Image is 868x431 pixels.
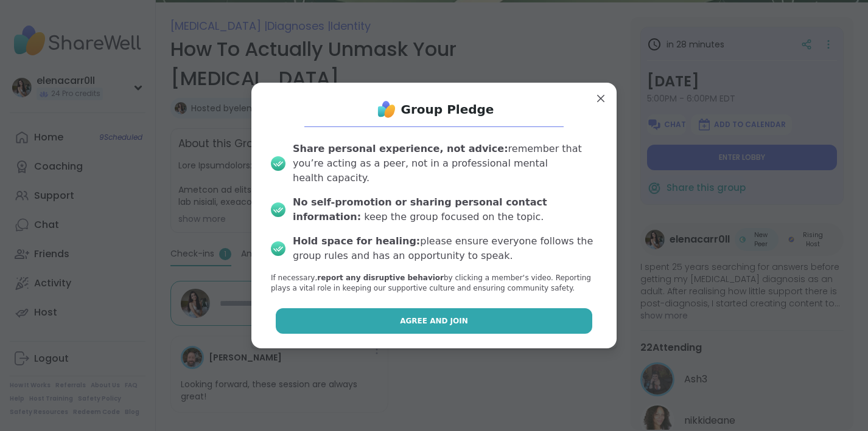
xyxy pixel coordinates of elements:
[293,234,597,263] div: please ensure everyone follows the group rules and has an opportunity to speak.
[293,235,420,247] b: Hold space for healing:
[293,142,597,185] div: remember that you’re acting as a peer, not in a professional mental health capacity.
[400,315,468,326] span: Agree and Join
[293,196,547,222] b: No self-promotion or sharing personal contact information:
[271,273,597,294] p: If necessary, by clicking a member‘s video. Reporting plays a vital role in keeping our supportiv...
[374,97,399,122] img: ShareWell Logo
[293,195,597,224] div: keep the group focused on the topic.
[276,308,593,334] button: Agree and Join
[401,101,494,118] h1: Group Pledge
[293,143,508,154] b: Share personal experience, not advice:
[317,274,444,282] b: report any disruptive behavior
